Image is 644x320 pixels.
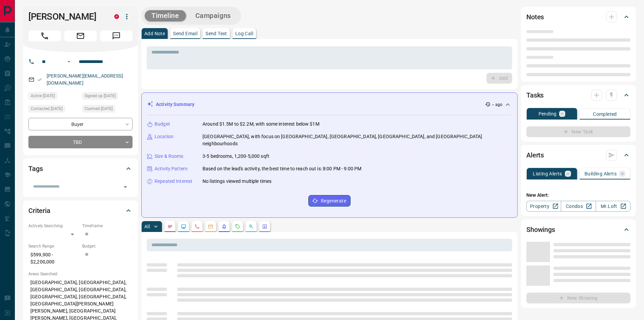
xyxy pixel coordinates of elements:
div: Alerts [526,147,630,163]
span: Email [64,30,97,41]
a: Mr.Loft [596,201,630,212]
p: All [144,224,150,229]
h2: Showings [526,224,555,235]
div: Fri Oct 10 2025 [82,92,133,102]
svg: Notes [167,224,173,229]
div: property.ca [114,14,119,19]
p: Budget: [82,243,133,249]
p: Timeframe: [82,223,133,229]
p: Log Call [235,31,253,36]
div: Tasks [526,87,630,103]
svg: Listing Alerts [221,224,227,229]
p: 3-5 bedrooms, 1,200-5,000 sqft [202,153,269,160]
p: Listing Alerts [533,171,562,176]
span: Claimed [DATE] [85,105,113,112]
svg: Emails [208,224,213,229]
svg: Requests [235,224,240,229]
p: Budget [154,121,170,128]
button: Open [121,182,130,192]
span: Active [DATE] [31,92,55,99]
p: Send Text [206,31,227,36]
p: Search Range: [28,243,79,249]
p: Repeated Interest [154,178,192,185]
a: [PERSON_NAME][EMAIL_ADDRESS][DOMAIN_NAME] [47,73,123,86]
div: Showings [526,221,630,238]
p: Location [154,133,173,140]
span: Message [100,30,133,41]
p: $599,900 - $2,200,000 [28,249,79,268]
p: Activity Summary [156,101,194,108]
h2: Criteria [28,205,50,216]
p: Around $1.5M to $2.2M, with some interest below $1M [202,121,319,128]
a: Condos [561,201,596,212]
span: Call [28,30,61,41]
p: -- ago [492,102,502,108]
p: Send Email [173,31,197,36]
button: Campaigns [189,10,238,21]
button: Open [65,58,73,66]
p: Size & Rooms [154,153,184,160]
div: Activity Summary-- ago [147,98,512,111]
button: Timeline [145,10,186,21]
p: Actively Searching: [28,223,79,229]
p: Completed [593,112,617,116]
svg: Email Verified [37,77,42,82]
div: Criteria [28,202,133,219]
p: Activity Pattern [154,165,188,172]
div: Fri Oct 10 2025 [82,105,133,114]
div: Buyer [28,118,133,130]
svg: Agent Actions [262,224,267,229]
p: Add Note [144,31,165,36]
p: No listings viewed multiple times [202,178,271,185]
div: TBD [28,136,133,148]
div: Tags [28,161,133,177]
p: [GEOGRAPHIC_DATA], with focus on [GEOGRAPHIC_DATA], [GEOGRAPHIC_DATA], [GEOGRAPHIC_DATA], and [GE... [202,133,512,147]
p: Based on the lead's activity, the best time to reach out is: 8:00 PM - 9:00 PM [202,165,361,172]
h2: Notes [526,12,544,22]
div: Fri Oct 10 2025 [28,92,79,102]
button: Regenerate [308,195,351,207]
h2: Tags [28,163,43,174]
span: Contacted [DATE] [31,105,63,112]
p: New Alert: [526,192,630,199]
h2: Alerts [526,150,544,161]
span: Signed up [DATE] [85,92,116,99]
a: Property [526,201,561,212]
p: Building Alerts [585,171,617,176]
h1: [PERSON_NAME] [28,11,104,22]
div: Notes [526,9,630,25]
svg: Calls [194,224,200,229]
p: Pending [539,111,557,116]
h2: Tasks [526,90,544,101]
svg: Lead Browsing Activity [181,224,186,229]
p: Areas Searched: [28,271,133,277]
svg: Opportunities [248,224,254,229]
div: Fri Oct 10 2025 [28,105,79,114]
